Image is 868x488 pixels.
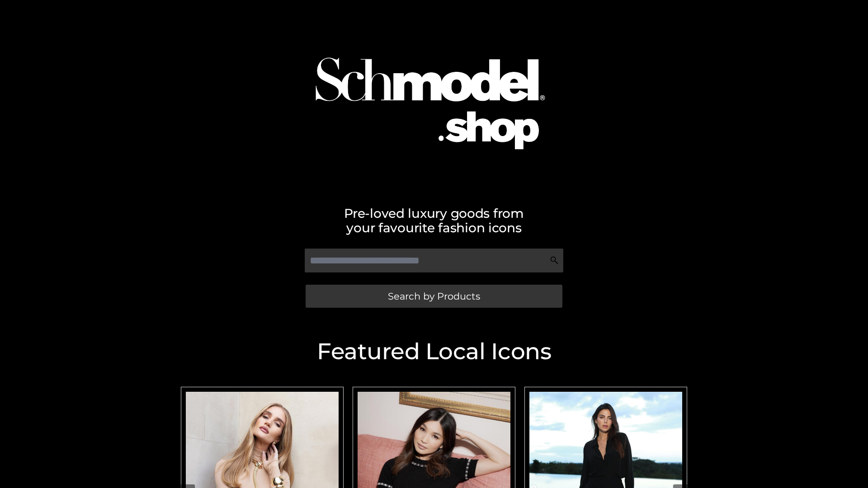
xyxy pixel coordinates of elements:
a: Search by Products [306,285,562,308]
span: Search by Products [388,291,480,301]
h2: Pre-loved luxury goods from your favourite fashion icons [176,206,692,235]
h2: Featured Local Icons​ [176,340,692,363]
img: Search Icon [550,256,559,265]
